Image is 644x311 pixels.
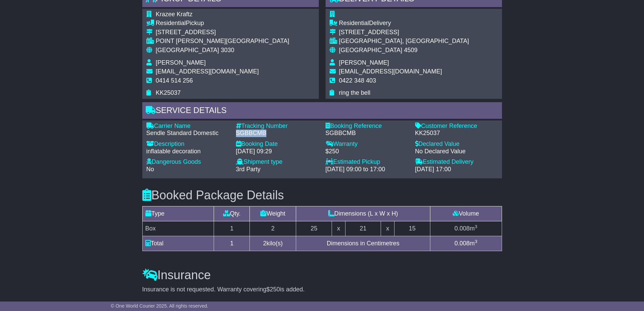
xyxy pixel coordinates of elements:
span: 4509 [404,47,418,53]
div: inflatable decoration [146,148,229,155]
div: Estimated Delivery [415,158,498,166]
span: [EMAIL_ADDRESS][DOMAIN_NAME] [339,68,442,75]
td: 15 [394,221,430,236]
td: m [430,236,502,251]
td: Dimensions in Centimetres [296,236,430,251]
span: Residential [156,20,186,26]
div: Warranty [326,140,408,148]
div: $250 [326,148,408,155]
span: 0.008 [454,225,470,232]
div: SGBBCMB [326,130,408,137]
td: kilo(s) [250,236,296,251]
span: 3rd Party [236,166,261,173]
span: 0414 514 256 [156,77,193,84]
span: 0.008 [454,240,470,247]
span: No [146,166,154,173]
h3: Booked Package Details [142,188,502,202]
div: Declared Value [415,140,498,148]
td: 1 [214,221,250,236]
td: Volume [430,206,502,221]
td: Box [142,221,214,236]
td: 25 [296,221,332,236]
div: Insurance is not requested. Warranty covering is added. [142,286,502,293]
span: KK25037 [156,89,181,96]
span: [PERSON_NAME] [339,59,389,66]
span: 2 [263,240,266,247]
td: x [381,221,394,236]
td: Type [142,206,214,221]
div: [STREET_ADDRESS] [339,29,469,36]
div: Shipment type [236,158,319,166]
div: [GEOGRAPHIC_DATA], [GEOGRAPHIC_DATA] [339,38,469,45]
div: No Declared Value [415,148,498,155]
div: Dangerous Goods [146,158,229,166]
div: POINT [PERSON_NAME][GEOGRAPHIC_DATA] [156,38,289,45]
span: Krazee Kraftz [156,11,193,18]
div: [DATE] 09:00 to 17:00 [326,166,408,173]
span: 3030 [221,47,234,53]
td: 2 [250,221,296,236]
td: m [430,221,502,236]
td: 21 [345,221,381,236]
td: Qty. [214,206,250,221]
div: Sendle Standard Domestic [146,130,229,137]
span: Residential [339,20,369,26]
div: Delivery [339,20,469,27]
div: Service Details [142,102,502,120]
div: Description [146,140,229,148]
td: Weight [250,206,296,221]
span: [PERSON_NAME] [156,59,206,66]
h3: Insurance [142,268,502,282]
div: [DATE] 17:00 [415,166,498,173]
div: [STREET_ADDRESS] [156,29,289,36]
div: Tracking Number [236,123,319,130]
span: ring the bell [339,89,371,96]
div: Booking Date [236,140,319,148]
td: Total [142,236,214,251]
span: [EMAIL_ADDRESS][DOMAIN_NAME] [156,68,259,75]
div: Pickup [156,20,289,27]
td: 1 [214,236,250,251]
sup: 3 [475,239,477,244]
span: © One World Courier 2025. All rights reserved. [111,303,209,309]
div: Carrier Name [146,123,229,130]
div: Estimated Pickup [326,158,408,166]
span: 0422 348 403 [339,77,376,84]
div: Booking Reference [326,123,408,130]
div: KK25037 [415,130,498,137]
span: [GEOGRAPHIC_DATA] [339,47,402,53]
span: $250 [266,286,280,293]
td: x [332,221,345,236]
sup: 3 [475,224,477,229]
td: Dimensions (L x W x H) [296,206,430,221]
div: Customer Reference [415,123,498,130]
div: [DATE] 09:29 [236,148,319,155]
span: [GEOGRAPHIC_DATA] [156,47,219,53]
div: SGBBCMB [236,130,319,137]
